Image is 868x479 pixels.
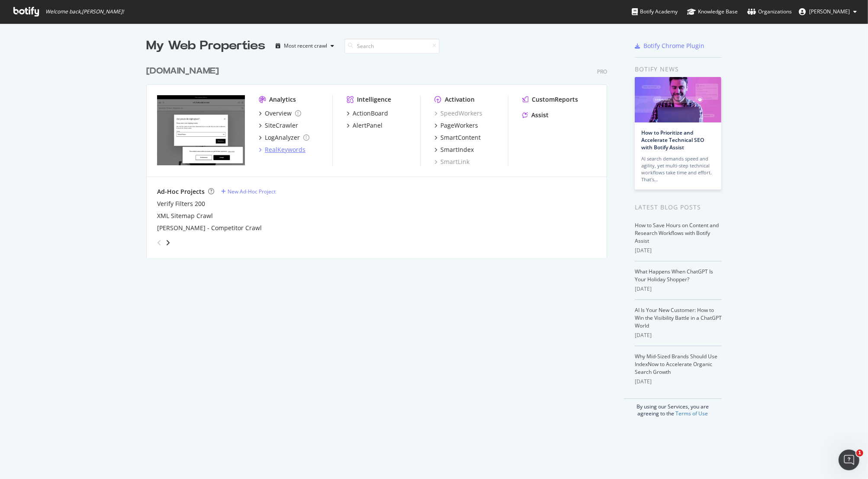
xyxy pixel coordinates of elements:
[347,121,383,130] a: AlertPanel
[265,133,300,142] div: LogAnalyzer
[221,188,276,195] a: New Ad-Hoc Project
[146,55,614,258] div: grid
[635,331,722,339] div: [DATE]
[747,7,792,16] div: Organizations
[157,212,213,220] a: XML Sitemap Crawl
[265,109,292,118] div: Overview
[434,121,478,130] a: PageWorkers
[635,42,704,50] a: Botify Chrome Plugin
[624,399,722,417] div: By using our Services, you are agreeing to the
[434,133,481,142] a: SmartContent
[635,77,721,122] img: How to Prioritize and Accelerate Technical SEO with Botify Assist
[434,109,482,118] a: SpeedWorkers
[792,5,864,19] button: [PERSON_NAME]
[259,133,309,142] a: LogAnalyzer
[157,199,205,208] a: Verify Filters 200
[597,68,607,75] div: Pro
[635,268,713,283] a: What Happens When ChatGPT Is Your Holiday Shopper?
[635,285,722,293] div: [DATE]
[632,7,678,16] div: Botify Academy
[265,121,298,130] div: SiteCrawler
[531,111,549,119] div: Assist
[347,109,388,118] a: ActionBoard
[272,39,338,53] button: Most recent crawl
[445,95,475,104] div: Activation
[643,42,704,50] div: Botify Chrome Plugin
[265,145,305,154] div: RealKeywords
[353,121,383,130] div: AlertPanel
[839,450,859,470] iframe: Intercom live chat
[157,224,262,232] a: [PERSON_NAME] - Competitor Crawl
[165,238,171,247] div: angle-right
[259,145,305,154] a: RealKeywords
[353,109,388,118] div: ActionBoard
[635,203,722,212] div: Latest Blog Posts
[635,222,719,244] a: How to Save Hours on Content and Research Workflows with Botify Assist
[809,8,850,15] span: Lisa Nielsen
[676,410,708,417] a: Terms of Use
[856,450,863,456] span: 1
[146,37,265,55] div: My Web Properties
[228,188,276,195] div: New Ad-Hoc Project
[687,7,738,16] div: Knowledge Base
[154,236,165,250] div: angle-left
[635,353,717,376] a: Why Mid-Sized Brands Should Use IndexNow to Accelerate Organic Search Growth
[45,8,124,15] span: Welcome back, [PERSON_NAME] !
[641,155,715,183] div: AI search demands speed and agility, yet multi-step technical workflows take time and effort. Tha...
[269,95,296,104] div: Analytics
[284,43,327,48] div: Most recent crawl
[434,145,474,154] a: SmartIndex
[259,109,301,118] a: Overview
[532,95,578,104] div: CustomReports
[434,158,469,166] a: SmartLink
[440,145,474,154] div: SmartIndex
[440,133,481,142] div: SmartContent
[259,121,298,130] a: SiteCrawler
[146,65,222,77] a: [DOMAIN_NAME]
[522,111,549,119] a: Assist
[635,64,722,74] div: Botify news
[635,247,722,254] div: [DATE]
[146,65,219,77] div: [DOMAIN_NAME]
[635,378,722,386] div: [DATE]
[641,129,704,151] a: How to Prioritize and Accelerate Technical SEO with Botify Assist
[157,95,245,165] img: www.victoriabeckham.com
[635,306,722,329] a: AI Is Your New Customer: How to Win the Visibility Battle in a ChatGPT World
[522,95,578,104] a: CustomReports
[357,95,391,104] div: Intelligence
[157,187,205,196] div: Ad-Hoc Projects
[440,121,478,130] div: PageWorkers
[344,39,440,54] input: Search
